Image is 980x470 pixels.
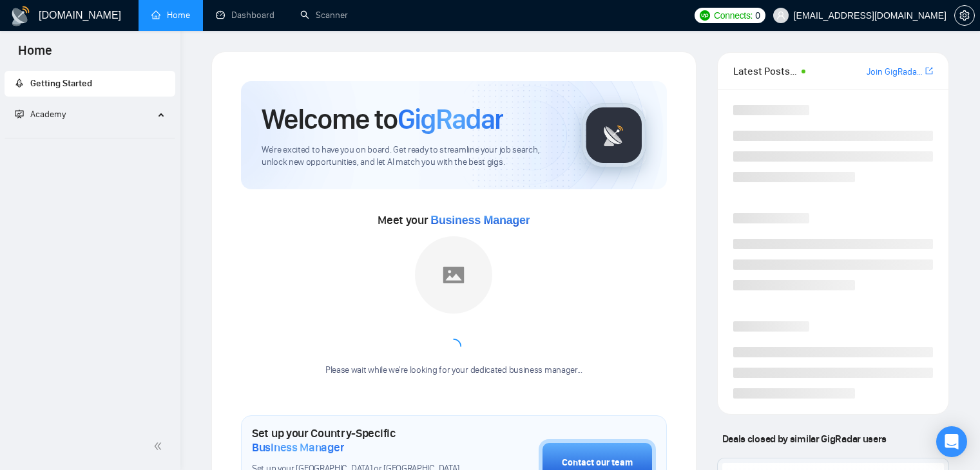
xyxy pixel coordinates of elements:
span: Academy [30,109,66,120]
span: user [776,11,785,20]
a: Join GigRadar Slack Community [867,65,923,79]
div: Contact our team [562,456,633,470]
img: logo [10,6,31,26]
a: searchScanner [300,10,348,21]
img: placeholder.png [415,236,492,314]
span: Business Manager [430,214,530,227]
a: dashboardDashboard [216,10,274,21]
div: Please wait while we're looking for your dedicated business manager... [318,364,590,377]
span: export [925,66,933,76]
button: setting [954,5,975,26]
span: fund-projection-screen [15,109,24,118]
img: gigradar-logo.png [582,103,646,167]
h1: Welcome to [262,102,503,136]
span: GigRadar [398,102,503,136]
span: Meet your [378,213,530,227]
span: We're excited to have you on board. Get ready to streamline your job search, unlock new opportuni... [262,144,561,169]
span: 0 [755,8,760,23]
span: Latest Posts from the GigRadar Community [733,63,798,79]
li: Academy Homepage [5,133,175,141]
li: Getting Started [5,71,175,97]
span: Getting Started [30,78,92,89]
a: homeHome [151,10,190,21]
img: upwork-logo.png [700,10,710,21]
span: double-left [153,440,166,453]
span: loading [446,339,461,354]
h1: Set up your Country-Specific [252,426,474,455]
span: Home [8,41,62,68]
span: Academy [15,109,66,120]
div: Open Intercom Messenger [936,426,967,457]
a: setting [954,10,975,21]
span: Connects: [714,8,753,23]
span: rocket [15,79,24,88]
a: export [925,65,933,77]
span: setting [955,10,974,21]
span: Business Manager [252,440,344,455]
span: Deals closed by similar GigRadar users [717,428,892,450]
